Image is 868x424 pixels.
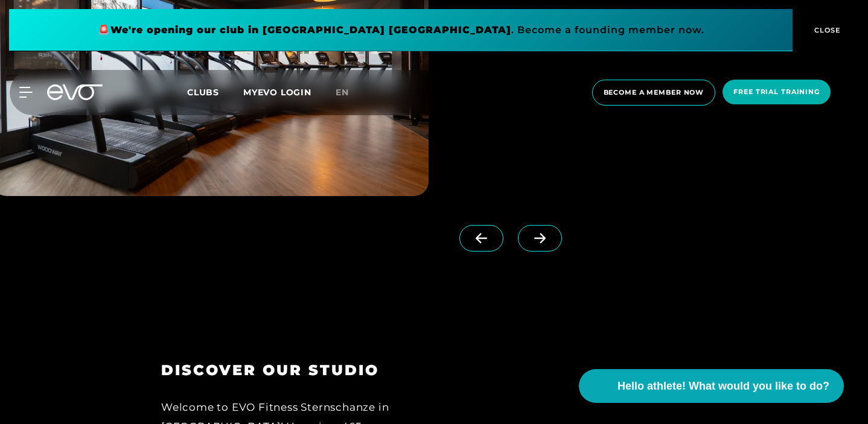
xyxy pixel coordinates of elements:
font: en [336,87,349,98]
a: en [336,86,363,100]
font: Become a member now [604,88,704,97]
a: Become a member now [589,80,720,106]
font: Free trial training [733,87,820,96]
font: Clubs [187,87,219,98]
a: Free trial training [719,80,834,106]
a: MYEVO LOGIN [243,87,311,98]
font: DISCOVER OUR STUDIO [161,361,379,379]
font: Hello athlete! What would you like to do? [617,380,829,392]
font: CLOSE [814,26,841,34]
button: Hello athlete! What would you like to do? [579,369,844,403]
button: CLOSE [793,9,859,51]
a: Clubs [187,86,243,98]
